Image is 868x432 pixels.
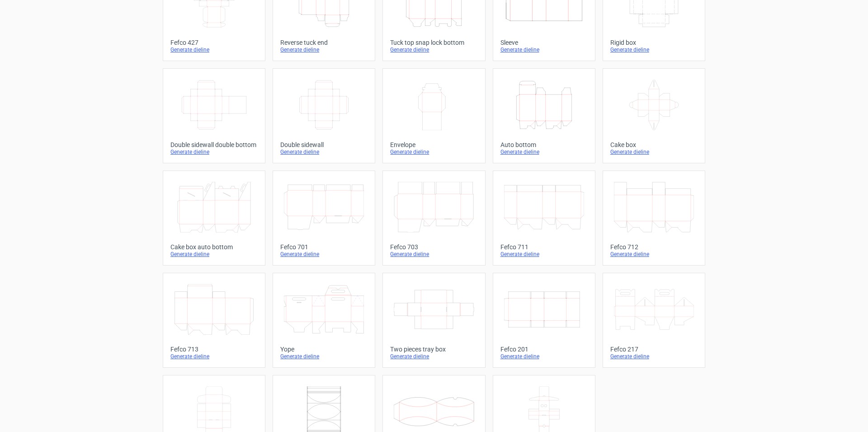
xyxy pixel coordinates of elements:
[280,251,368,258] div: Generate dieline
[603,273,705,368] a: Fefco 217Generate dieline
[170,251,258,258] div: Generate dieline
[500,39,588,46] div: Sleeve
[170,243,258,251] div: Cake box auto bottom
[280,141,368,148] div: Double sidewall
[610,46,698,53] div: Generate dieline
[500,141,588,148] div: Auto bottom
[280,353,368,360] div: Generate dieline
[390,346,477,353] div: Two pieces tray box
[493,273,595,368] a: Fefco 201Generate dieline
[500,353,588,360] div: Generate dieline
[610,141,698,148] div: Cake box
[163,171,265,266] a: Cake box auto bottomGenerate dieline
[610,251,698,258] div: Generate dieline
[273,171,375,266] a: Fefco 701Generate dieline
[390,251,477,258] div: Generate dieline
[273,68,375,163] a: Double sidewallGenerate dieline
[603,68,705,163] a: Cake boxGenerate dieline
[610,346,698,353] div: Fefco 217
[390,353,477,360] div: Generate dieline
[390,243,477,251] div: Fefco 703
[280,346,368,353] div: Yope
[170,353,258,360] div: Generate dieline
[170,148,258,156] div: Generate dieline
[163,273,265,368] a: Fefco 713Generate dieline
[610,148,698,156] div: Generate dieline
[500,243,588,251] div: Fefco 711
[603,171,705,266] a: Fefco 712Generate dieline
[170,346,258,353] div: Fefco 713
[382,273,485,368] a: Two pieces tray boxGenerate dieline
[610,353,698,360] div: Generate dieline
[382,68,485,163] a: EnvelopeGenerate dieline
[170,46,258,53] div: Generate dieline
[390,39,477,46] div: Tuck top snap lock bottom
[500,251,588,258] div: Generate dieline
[610,243,698,251] div: Fefco 712
[390,148,477,156] div: Generate dieline
[500,148,588,156] div: Generate dieline
[280,46,368,53] div: Generate dieline
[610,39,698,46] div: Rigid box
[170,141,258,148] div: Double sidewall double bottom
[390,46,477,53] div: Generate dieline
[493,171,595,266] a: Fefco 711Generate dieline
[500,46,588,53] div: Generate dieline
[163,68,265,163] a: Double sidewall double bottomGenerate dieline
[280,39,368,46] div: Reverse tuck end
[280,243,368,251] div: Fefco 701
[493,68,595,163] a: Auto bottomGenerate dieline
[170,39,258,46] div: Fefco 427
[390,141,477,148] div: Envelope
[382,171,485,266] a: Fefco 703Generate dieline
[280,148,368,156] div: Generate dieline
[273,273,375,368] a: YopeGenerate dieline
[500,346,588,353] div: Fefco 201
